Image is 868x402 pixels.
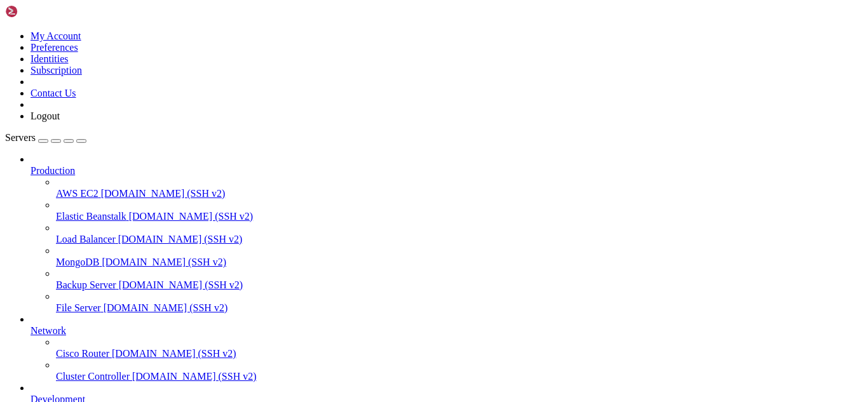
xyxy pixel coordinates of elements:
[56,234,116,245] span: Load Balancer
[56,348,863,359] a: Cisco Router [DOMAIN_NAME] (SSH v2)
[104,302,228,313] span: [DOMAIN_NAME] (SSH v2)
[56,234,863,245] a: Load Balancer [DOMAIN_NAME] (SSH v2)
[56,302,101,313] span: File Server
[56,211,863,222] a: Elastic Beanstalk [DOMAIN_NAME] (SSH v2)
[31,30,81,41] a: My Account
[31,165,863,177] a: Production
[118,234,243,245] span: [DOMAIN_NAME] (SSH v2)
[56,245,863,268] li: MongoDB [DOMAIN_NAME] (SSH v2)
[31,42,78,53] a: Preferences
[132,371,257,382] span: [DOMAIN_NAME] (SSH v2)
[31,154,863,314] li: Production
[56,291,863,314] li: File Server [DOMAIN_NAME] (SSH v2)
[5,132,36,143] span: Servers
[56,279,863,291] a: Backup Server [DOMAIN_NAME] (SSH v2)
[56,371,130,382] span: Cluster Controller
[31,325,863,337] a: Network
[31,325,66,336] span: Network
[56,211,126,222] span: Elastic Beanstalk
[56,337,863,359] li: Cisco Router [DOMAIN_NAME] (SSH v2)
[31,314,863,382] li: Network
[31,88,76,98] a: Contact Us
[56,279,116,290] span: Backup Server
[56,302,863,314] a: File Server [DOMAIN_NAME] (SSH v2)
[31,165,75,176] span: Production
[56,188,863,199] a: AWS EC2 [DOMAIN_NAME] (SSH v2)
[101,188,226,199] span: [DOMAIN_NAME] (SSH v2)
[56,222,863,245] li: Load Balancer [DOMAIN_NAME] (SSH v2)
[5,132,86,143] a: Servers
[56,268,863,291] li: Backup Server [DOMAIN_NAME] (SSH v2)
[5,5,78,18] img: Shellngn
[56,257,99,267] span: MongoDB
[31,65,82,76] a: Subscription
[31,111,60,121] a: Logout
[56,348,109,359] span: Cisco Router
[56,177,863,199] li: AWS EC2 [DOMAIN_NAME] (SSH v2)
[129,211,254,222] span: [DOMAIN_NAME] (SSH v2)
[102,257,226,267] span: [DOMAIN_NAME] (SSH v2)
[112,348,236,359] span: [DOMAIN_NAME] (SSH v2)
[31,53,69,64] a: Identities
[56,257,863,268] a: MongoDB [DOMAIN_NAME] (SSH v2)
[56,199,863,222] li: Elastic Beanstalk [DOMAIN_NAME] (SSH v2)
[56,359,863,382] li: Cluster Controller [DOMAIN_NAME] (SSH v2)
[56,371,863,382] a: Cluster Controller [DOMAIN_NAME] (SSH v2)
[56,188,98,199] span: AWS EC2
[119,279,243,290] span: [DOMAIN_NAME] (SSH v2)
